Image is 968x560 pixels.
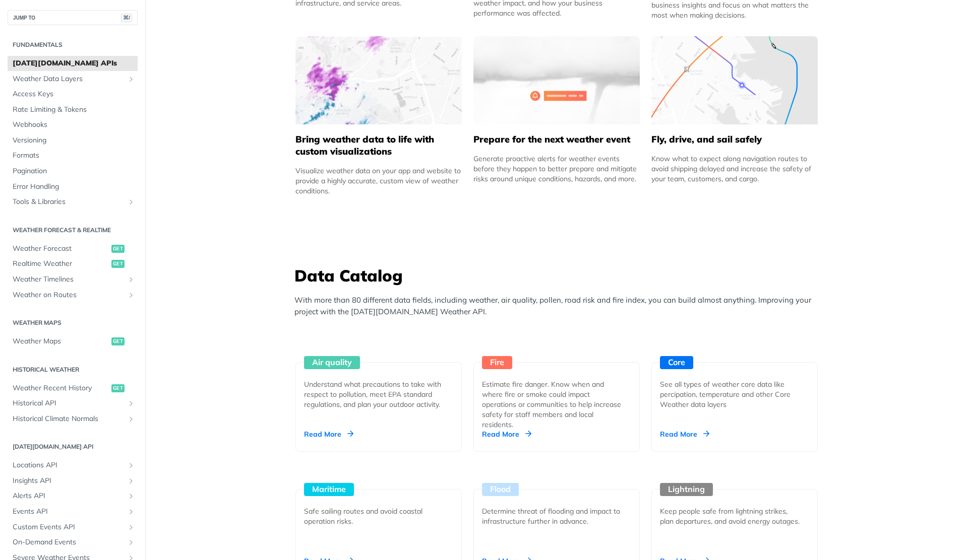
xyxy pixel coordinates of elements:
h5: Fly, drive, and sail safely [651,133,818,146]
img: 994b3d6-mask-group-32x.svg [651,36,818,124]
a: Weather on RoutesShow subpages for Weather on Routes [8,288,138,303]
div: Estimate fire danger. Know when and where fire or smoke could impact operations or communities to... [482,379,623,430]
p: With more than 80 different data fields, including weather, air quality, pollen, road risk and fi... [294,295,824,317]
span: Weather Forecast [13,244,109,254]
button: Show subpages for Weather Data Layers [127,75,135,83]
span: Error Handling [13,182,135,192]
span: get [111,384,125,392]
button: Show subpages for Historical Climate Normals [127,415,135,423]
a: Weather Mapsget [8,334,138,349]
span: On-Demand Events [13,537,125,547]
span: Weather Recent History [13,383,109,393]
div: Air quality [304,356,360,369]
a: Weather TimelinesShow subpages for Weather Timelines [8,272,138,287]
div: Read More [482,429,531,439]
button: JUMP TO⌘/ [8,10,138,25]
button: Show subpages for Weather Timelines [127,275,135,284]
button: Show subpages for Events API [127,508,135,516]
span: Rate Limiting & Tokens [13,105,135,115]
span: ⌘/ [121,14,132,22]
span: Alerts API [13,491,125,501]
button: Show subpages for Weather on Routes [127,291,135,299]
span: Locations API [13,460,125,470]
a: Access Keys [8,87,138,102]
a: Versioning [8,133,138,148]
button: Show subpages for Insights API [127,477,135,485]
h5: Bring weather data to life with custom visualizations [295,133,462,158]
a: Formats [8,148,138,163]
span: Custom Events API [13,522,125,532]
div: Flood [482,483,519,496]
button: Show subpages for Historical API [127,399,135,407]
span: Weather Timelines [13,274,125,285]
a: [DATE][DOMAIN_NAME] APIs [8,56,138,71]
button: Show subpages for Custom Events API [127,523,135,531]
div: Maritime [304,483,354,496]
span: get [111,337,125,345]
a: Weather Data LayersShow subpages for Weather Data Layers [8,72,138,87]
div: Fire [482,356,512,369]
div: Understand what precautions to take with respect to pollution, meet EPA standard regulations, and... [304,379,445,409]
a: Historical Climate NormalsShow subpages for Historical Climate Normals [8,411,138,427]
span: Historical API [13,398,125,408]
span: Formats [13,151,135,161]
div: Visualize weather data on your app and website to provide a highly accurate, custom view of weath... [295,166,462,196]
a: Error Handling [8,179,138,194]
div: Lightning [660,483,713,496]
span: Webhooks [13,120,135,130]
div: See all types of weather core data like percipation, temperature and other Core Weather data layers [660,379,801,409]
a: On-Demand EventsShow subpages for On-Demand Events [8,535,138,550]
h2: Fundamentals [8,40,138,49]
a: Custom Events APIShow subpages for Custom Events API [8,520,138,535]
a: Insights APIShow subpages for Insights API [8,473,138,488]
span: Insights API [13,476,125,486]
div: Know what to expect along navigation routes to avoid shipping delayed and increase the safety of ... [651,154,818,184]
span: Tools & Libraries [13,197,125,207]
img: 4463876-group-4982x.svg [295,36,462,124]
button: Show subpages for Tools & Libraries [127,198,135,206]
span: Realtime Weather [13,259,109,269]
a: Pagination [8,164,138,179]
a: Tools & LibrariesShow subpages for Tools & Libraries [8,194,138,209]
span: [DATE][DOMAIN_NAME] APIs [13,58,135,68]
h5: Prepare for the next weather event [473,133,640,146]
div: Generate proactive alerts for weather events before they happen to better prepare and mitigate ri... [473,154,640,184]
h3: Data Catalog [294,264,824,287]
span: Versioning [13,135,135,146]
div: Keep people safe from lightning strikes, plan departures, and avoid energy outages. [660,506,801,526]
span: Weather Maps [13,336,109,346]
button: Show subpages for Alerts API [127,492,135,500]
a: Realtime Weatherget [8,256,138,271]
a: Weather Recent Historyget [8,381,138,396]
a: Locations APIShow subpages for Locations API [8,458,138,473]
a: Fire Estimate fire danger. Know when and where fire or smoke could impact operations or communiti... [469,325,644,452]
div: Safe sailing routes and avoid coastal operation risks. [304,506,445,526]
a: Rate Limiting & Tokens [8,102,138,117]
a: Alerts APIShow subpages for Alerts API [8,488,138,504]
span: Events API [13,507,125,517]
h2: Weather Forecast & realtime [8,226,138,235]
div: Core [660,356,693,369]
a: Weather Forecastget [8,241,138,256]
span: Historical Climate Normals [13,414,125,424]
button: Show subpages for On-Demand Events [127,538,135,546]
h2: Weather Maps [8,318,138,327]
a: Air quality Understand what precautions to take with respect to pollution, meet EPA standard regu... [291,325,466,452]
h2: [DATE][DOMAIN_NAME] API [8,442,138,451]
a: Webhooks [8,117,138,132]
button: Show subpages for Locations API [127,461,135,469]
div: Read More [304,429,353,439]
span: Weather on Routes [13,290,125,300]
h2: Historical Weather [8,365,138,374]
span: get [111,260,125,268]
a: Historical APIShow subpages for Historical API [8,396,138,411]
a: Events APIShow subpages for Events API [8,504,138,519]
div: Read More [660,429,709,439]
span: get [111,245,125,253]
img: 2c0a313-group-496-12x.svg [473,36,640,124]
div: Determine threat of flooding and impact to infrastructure further in advance. [482,506,623,526]
a: Core See all types of weather core data like percipation, temperature and other Core Weather data... [647,325,822,452]
span: Pagination [13,166,135,176]
span: Weather Data Layers [13,74,125,84]
span: Access Keys [13,89,135,99]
